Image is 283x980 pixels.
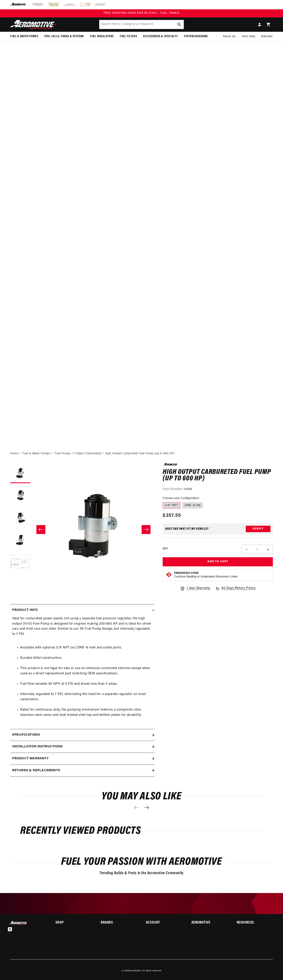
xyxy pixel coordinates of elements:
a: About Us [220,32,239,41]
span: 90 Days Return Policy [222,586,256,595]
summary: System Diagrams [181,32,211,41]
small: All rights reserved [142,970,161,972]
legend: Choose your Configuration: [163,496,200,500]
button: Slide right [142,525,151,534]
li: Available with optional 3/8' NPT (or) ORB -8 inlet and outlet ports. [20,645,153,651]
summary: Rebuilds [258,32,276,41]
a: Fuel Pumps [55,451,71,456]
h2: Specifications [12,732,40,738]
span: System Diagrams [184,34,208,39]
h2: Installation Instructions [12,744,63,749]
span: About Us [223,35,236,38]
label: QTY [163,547,168,551]
button: Load image 4 in gallery view [10,530,30,550]
label: ORB -8 AN [182,502,203,509]
li: Internally regulated to 7 PSI, eliminating the need for a separate regulator on most carburetors. [20,692,153,702]
img: Aeromotive [9,20,59,29]
nav: breadcrumbs [10,451,273,456]
a: 1 Year Warranty [180,586,210,591]
summary: Specifications [10,729,155,741]
span: Fuel Regulators [90,34,114,39]
li: Fuel flow exceeds 90 GPH at 5 PSI and draws less than 5 amps. [20,681,153,687]
summary: Installation Instructions [10,741,155,753]
button: Slide left [36,525,45,534]
summary: Tech Help [239,32,258,41]
summary: Resources [237,921,273,925]
summary: Shop [55,921,92,925]
span: Trending Builds & Posts in the Aeromotive Community [100,871,183,875]
a: 90 Days Return Policy [215,586,256,595]
span: Tech Help [242,34,255,39]
span: Accessories & Specialty [143,34,178,39]
label: 3/8" NPT [163,502,180,509]
button: Emissions CodeContinue Reading to Understand Emissions Codes [174,571,237,579]
span: Rebuilds [261,34,273,39]
summary: Returns & replacements [10,765,155,777]
input: Search Part #, Category or Keyword [99,20,184,29]
a: Fuel & Water Pumps [22,451,50,456]
summary: Accessories & Specialty [140,32,181,41]
button: Previous slide [132,803,141,812]
button: Load image 5 in gallery view [10,552,30,572]
span: Fuel & Water Pumps [10,34,38,39]
h1: High Output Carbureted Fuel Pump (up to 600 HP) [163,469,273,482]
summary: Account [146,921,182,925]
button: Load image 3 in gallery view [10,507,30,528]
button: Add to Cart [163,557,273,566]
li: Durable billet construction. [20,656,153,661]
div: Does This part fit My vehicle? [165,527,209,531]
img: Aeromotive [9,921,29,925]
span: Fuel Cells, Tanks & Systems [44,34,84,39]
summary: Fuel Regulators [87,32,117,41]
button: Load image 1 in gallery view [10,463,30,483]
h2: Fuel Your Passion with Aeromotive [10,857,273,867]
media-gallery: Gallery Viewer [10,463,155,596]
strong: Emissions Code [174,572,199,575]
div: Part Number: [163,487,273,492]
summary: Brands [101,921,137,925]
li: High Output Carbureted Fuel Pump (up to 600 HP) [105,451,175,456]
button: Search Part #, Category or Keyword [175,20,184,29]
button: Next slide [142,803,151,812]
span: $357.55 [163,512,181,519]
p: Continue Reading to Understand Emissions Codes [174,575,237,579]
summary: Fuel Cells, Tanks & Systems [41,32,87,41]
summary: Aeromotive [191,921,228,925]
summary: Product warranty [10,753,155,765]
a: Aeromotive [129,970,141,972]
summary: Fuel Filters [117,32,140,41]
li: Rated for continuous duty, the pumping mechanism features a composite rotor, stainless steel vane... [20,707,153,718]
span: 1 Year Warranty [187,586,210,591]
button: Load image 2 in gallery view [10,485,30,505]
h2: You may also like [20,792,263,801]
h2: Returns & replacements [12,768,60,773]
summary: Product Info [10,604,155,616]
summary: Fuel & Water Pumps [7,32,41,41]
h2: Product Info [12,608,38,613]
span: Fuel Filters [120,34,137,39]
button: Verify [246,526,270,532]
li: This product is not legal for sale or use on emission-controlled vehicles except when used as a d... [20,666,153,676]
a: Home [10,451,18,456]
strong: 11209 [184,488,192,491]
div: Ideal for carbureted power plants not using a separate fuel pressure regulator, the high output (... [10,616,155,723]
span: FREE SHIPPING OVER $109.00 (EXCL. FUEL TANKS) [104,12,180,15]
h2: Recently Viewed Products [20,826,263,836]
h2: Product warranty [12,756,49,761]
li: T-Style (Carbureted) [74,451,105,456]
img: Emissions code [166,571,172,578]
small: © 2025 . [122,970,141,972]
